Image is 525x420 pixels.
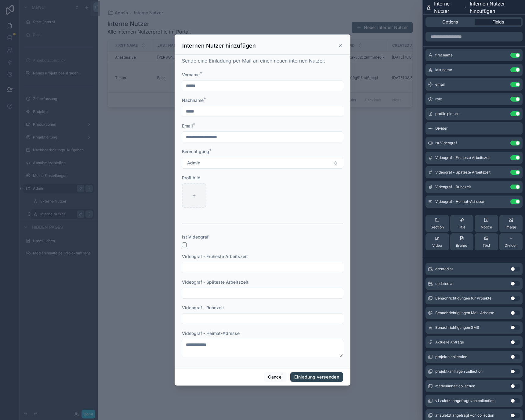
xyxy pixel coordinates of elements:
[432,243,442,248] span: Video
[182,175,201,180] span: Profilbild
[182,234,208,239] span: Ist Videograf
[435,67,452,72] span: last name
[182,157,343,169] button: Select Button
[435,398,494,403] span: v1 zuletzt angefragt von collection
[435,185,471,189] span: Videograf - Ruhezeit
[435,141,457,145] span: Ist Videograf
[435,413,494,418] span: af zuletzt angefragt von collection
[483,243,490,248] span: Text
[481,225,492,230] span: Notice
[425,215,449,232] button: Section
[435,82,445,87] span: email
[435,170,491,175] span: Videograf - Späteste Arbeitszeit
[182,72,200,77] span: Vorname
[187,160,200,166] span: Admin
[425,233,449,250] button: Video
[475,233,498,250] button: Text
[456,243,467,248] span: iframe
[435,384,475,389] span: medieninhalt collection
[435,354,467,359] span: projekte collection
[182,98,204,103] span: Nachname
[435,369,483,374] span: projekt-anfragen collection
[435,111,459,116] span: profile picture
[182,279,248,285] span: Videograf - Späteste Arbeitszeit
[475,215,498,232] button: Notice
[290,372,343,382] button: Einladung versenden
[435,325,479,330] span: Benachrichtigungen SMS
[458,225,465,230] span: Title
[450,233,474,250] button: iframe
[435,53,453,58] span: first name
[435,281,454,286] span: updated at
[264,372,287,382] button: Cancel
[505,225,516,230] span: Image
[435,340,464,345] span: Aktuelle Anfrage
[431,225,444,230] span: Section
[499,215,523,232] button: Image
[435,296,491,301] span: Benachrichtigungen für Projekte
[435,199,484,204] span: Videograf - Heimat-Adresse
[182,123,193,128] span: Email
[182,254,248,259] span: Videograf - Früheste Arbeitszeit
[450,215,474,232] button: Title
[435,97,442,102] span: role
[182,331,240,336] span: Videograf - Heimat-Adresse
[492,19,504,25] span: Fields
[435,311,494,315] span: Benachrichtigungen Mail-Adresse
[182,305,224,310] span: Videograf - Ruhezeit
[182,42,256,49] h3: Internen Nutzer hinzufügen
[435,267,453,271] span: created at
[182,58,325,64] span: Sende eine Einladung per Mail an einen neuen internen Nutzer.
[499,233,523,250] button: Divider
[435,126,448,131] span: Divider
[442,19,458,25] span: Options
[182,149,209,154] span: Berechtigung
[505,243,517,248] span: Divider
[435,155,491,160] span: Videograf - Früheste Arbeitszeit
